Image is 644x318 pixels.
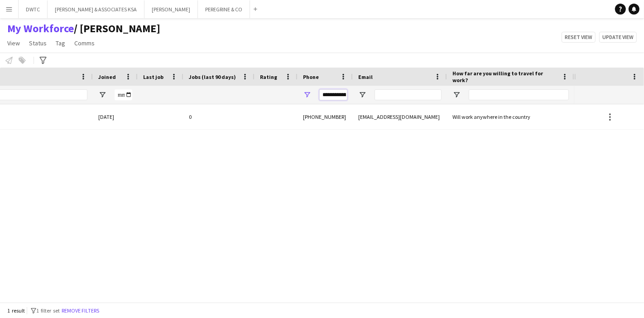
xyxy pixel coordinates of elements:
span: Will work anywhere in the country [452,113,530,120]
span: Rating [260,73,277,80]
input: Phone Filter Input [319,89,347,100]
button: [PERSON_NAME] & ASSOCIATES KSA [48,0,144,18]
button: Open Filter Menu [303,91,311,99]
input: Joined Filter Input [115,89,132,100]
button: Update view [599,32,637,43]
app-action-btn: Advanced filters [38,55,48,66]
span: Phone [303,73,319,80]
button: Open Filter Menu [358,91,366,99]
input: How far are you willing to travel for work? Filter Input [469,89,569,100]
button: Open Filter Menu [452,91,461,99]
div: [EMAIL_ADDRESS][DOMAIN_NAME] [353,104,447,129]
span: Jobs (last 90 days) [189,73,236,80]
button: Open Filter Menu [98,91,106,99]
a: Comms [71,37,98,49]
a: My Workforce [7,22,74,35]
button: Reset view [562,32,596,43]
div: [DATE] [93,104,138,129]
div: [PHONE_NUMBER] [298,104,353,129]
a: View [4,37,24,49]
span: Status [29,39,47,47]
button: PEREGRINE & CO [198,0,250,18]
span: Julie [74,22,160,35]
span: Last job [143,73,163,80]
a: Status [25,37,50,49]
button: DWTC [19,0,48,18]
div: 0 [183,104,255,129]
input: Email Filter Input [375,89,442,100]
a: Tag [52,37,69,49]
span: Comms [74,39,95,47]
span: View [7,39,20,47]
span: How far are you willing to travel for work? [452,70,558,83]
span: Tag [56,39,65,47]
button: Remove filters [60,306,101,316]
button: [PERSON_NAME] [144,0,198,18]
span: Email [358,73,373,80]
span: 1 filter set [36,307,60,314]
span: Joined [98,73,116,80]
